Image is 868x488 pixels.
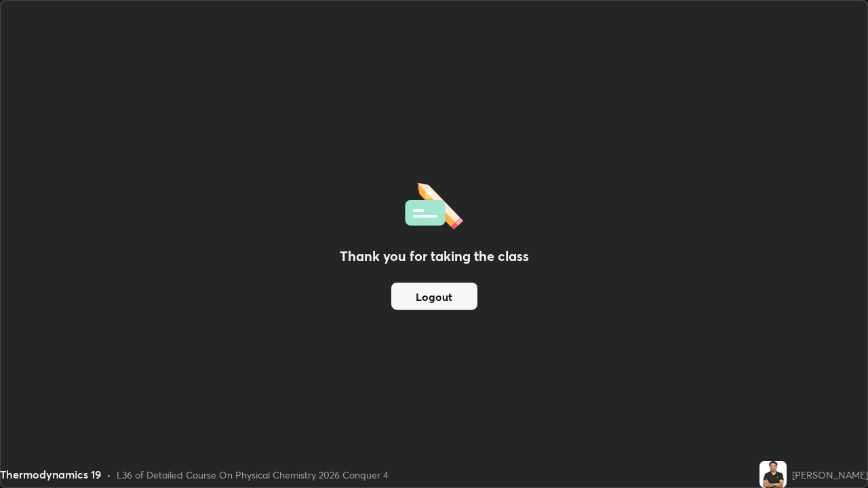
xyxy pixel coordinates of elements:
[405,178,463,230] img: offlineFeedback.1438e8b3.svg
[117,468,389,482] div: L36 of Detailed Course On Physical Chemistry 2026 Conquer 4
[792,468,868,482] div: [PERSON_NAME]
[759,461,787,488] img: 61b8cc34d08742a995870d73e30419f3.jpg
[391,283,477,310] button: Logout
[106,468,111,482] div: •
[340,246,529,266] h2: Thank you for taking the class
